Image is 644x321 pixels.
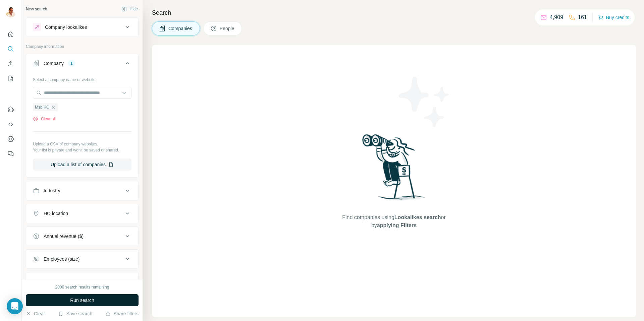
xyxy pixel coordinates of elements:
[7,298,23,314] div: Open Intercom Messenger
[44,233,84,240] div: Annual revenue ($)
[5,43,16,55] button: Search
[5,118,16,130] button: Use Surfe API
[58,310,92,317] button: Save search
[550,13,563,21] p: 4,909
[26,310,45,317] button: Clear
[26,274,138,290] button: Technologies
[44,256,79,262] div: Employees (size)
[105,310,139,317] button: Share filters
[33,74,131,83] div: Select a company name or website
[44,60,64,67] div: Company
[5,7,16,17] img: Avatar
[394,214,441,220] span: Lookalikes search
[26,251,138,267] button: Employees (size)
[26,44,139,50] p: Company information
[152,8,636,17] h4: Search
[33,147,131,153] p: Your list is private and won't be saved or shared.
[5,104,16,116] button: Use Surfe on LinkedIn
[377,222,417,228] span: applying Filters
[45,24,87,30] div: Company lookalikes
[5,58,16,70] button: Enrich CSV
[35,104,49,110] span: Msb KG
[220,25,235,32] span: People
[26,19,138,35] button: Company lookalikes
[68,60,75,66] div: 1
[70,297,94,304] span: Run search
[44,278,71,285] div: Technologies
[117,4,143,14] button: Hide
[26,55,138,74] button: Company1
[26,183,138,199] button: Industry
[26,294,139,306] button: Run search
[168,25,193,32] span: Companies
[359,132,429,207] img: Surfe Illustration - Woman searching with binoculars
[5,72,16,84] button: My lists
[598,13,629,22] button: Buy credits
[33,116,56,122] button: Clear all
[5,148,16,160] button: Feedback
[394,72,454,132] img: Surfe Illustration - Stars
[26,228,138,244] button: Annual revenue ($)
[26,6,47,12] div: New search
[33,158,131,171] button: Upload a list of companies
[578,13,587,21] p: 161
[340,213,447,230] span: Find companies using or by
[26,205,138,221] button: HQ location
[55,284,109,290] div: 2000 search results remaining
[5,133,16,145] button: Dashboard
[5,28,16,40] button: Quick start
[44,187,60,194] div: Industry
[44,210,68,217] div: HQ location
[33,141,131,147] p: Upload a CSV of company websites.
